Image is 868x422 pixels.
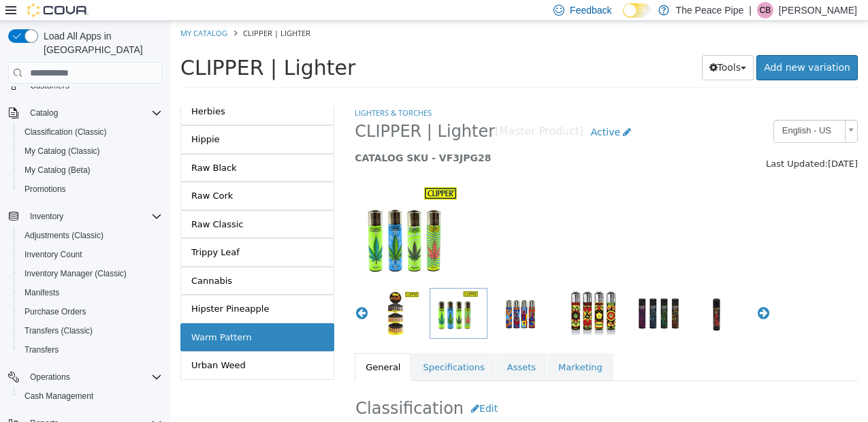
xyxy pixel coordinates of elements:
a: My Catalog [10,7,57,17]
span: Feedback [570,3,611,17]
span: Transfers [19,342,162,358]
span: Inventory Manager (Classic) [19,265,162,282]
span: Adjustments (Classic) [25,230,103,241]
span: Promotions [19,181,162,197]
span: Inventory [30,211,63,222]
p: [PERSON_NAME] [779,2,857,18]
button: Catalog [25,105,63,121]
div: Raw Cork [21,168,63,182]
button: Classification (Classic) [14,123,167,142]
button: My Catalog (Classic) [14,142,167,161]
h2: Classification [185,375,687,400]
h5: CATALOG SKU - VF3JPG28 [184,131,557,143]
a: Assets [326,332,376,361]
a: Add new variation [586,34,688,59]
a: Inventory Count [19,246,88,263]
span: My Catalog (Classic) [25,146,100,157]
div: Raw Black [21,140,67,154]
div: Hipster Pineapple [21,281,99,295]
span: Transfers [25,344,59,355]
div: Trippy Leaf [21,225,69,238]
span: Manifests [19,285,162,301]
a: Lighters & Torches [184,86,261,97]
button: Transfers [14,340,167,359]
div: Herbies [21,84,55,97]
span: CLIPPER | Lighter [184,100,325,121]
a: Purchase Orders [19,304,92,320]
button: Adjustments (Classic) [14,226,167,245]
button: Inventory [3,207,167,226]
a: Marketing [377,332,443,361]
a: My Catalog (Classic) [19,143,106,159]
p: | [749,2,752,18]
div: Raw Classic [21,197,73,210]
span: Active [421,105,450,116]
span: CLIPPER | Lighter [10,35,185,59]
span: Purchase Orders [19,304,162,320]
span: [DATE] [658,137,688,148]
button: Purchase Orders [14,302,167,321]
input: Dark Mode [623,3,652,18]
span: CLIPPER | Lighter [73,7,140,17]
span: Operations [30,372,70,383]
div: Urban Weed [21,338,76,351]
button: Inventory [25,208,69,225]
button: Operations [3,368,167,387]
span: Operations [25,369,162,385]
span: Catalog [25,105,162,121]
span: Transfers (Classic) [19,323,162,339]
button: Previous [184,285,198,299]
span: Adjustments (Classic) [19,227,162,244]
a: Promotions [19,181,71,197]
span: Inventory [25,208,162,225]
div: Chelsea Birnie [757,2,773,18]
span: Dark Mode [623,18,624,18]
div: Hippie [21,112,50,125]
button: Transfers (Classic) [14,321,167,340]
a: My Catalog (Beta) [19,162,96,178]
button: Catalog [3,103,167,123]
span: Catalog [30,108,58,118]
span: Purchase Orders [25,306,86,317]
button: My Catalog (Beta) [14,161,167,180]
button: Inventory Count [14,245,167,264]
small: [Master Product] [325,105,413,116]
a: General [184,332,241,361]
a: Manifests [19,285,65,301]
span: Transfers (Classic) [25,325,93,336]
span: Inventory Count [25,249,82,260]
span: English - US [604,99,669,120]
button: Inventory Manager (Classic) [14,264,167,283]
button: Tools [532,34,584,59]
div: Warm Pattern [21,310,82,323]
span: Inventory Count [19,246,162,263]
span: Cash Management [25,391,93,402]
img: 150 [184,165,287,267]
span: My Catalog (Beta) [19,162,162,178]
span: Cash Management [19,388,162,404]
button: Promotions [14,180,167,199]
a: Transfers (Classic) [19,323,98,339]
span: Load All Apps in [GEOGRAPHIC_DATA] [38,29,162,56]
img: Cova [27,3,89,17]
span: Manifests [25,287,59,298]
a: Transfers [19,342,64,358]
a: Adjustments (Classic) [19,227,109,244]
button: Cash Management [14,387,167,406]
p: The Peace Pipe [676,2,744,18]
span: Promotions [25,184,66,195]
a: Specifications [242,332,325,361]
a: Classification (Classic) [19,124,112,140]
button: Manifests [14,283,167,302]
span: Classification (Classic) [25,127,107,137]
span: Last Updated: [596,137,658,148]
span: My Catalog (Classic) [19,143,162,159]
span: CB [760,2,771,18]
button: Next [587,285,600,299]
a: English - US [603,99,688,122]
a: Cash Management [19,388,99,404]
span: Classification (Classic) [19,124,162,140]
span: My Catalog (Beta) [25,165,91,176]
div: Cannabis [21,253,62,267]
span: Inventory Manager (Classic) [25,268,127,279]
